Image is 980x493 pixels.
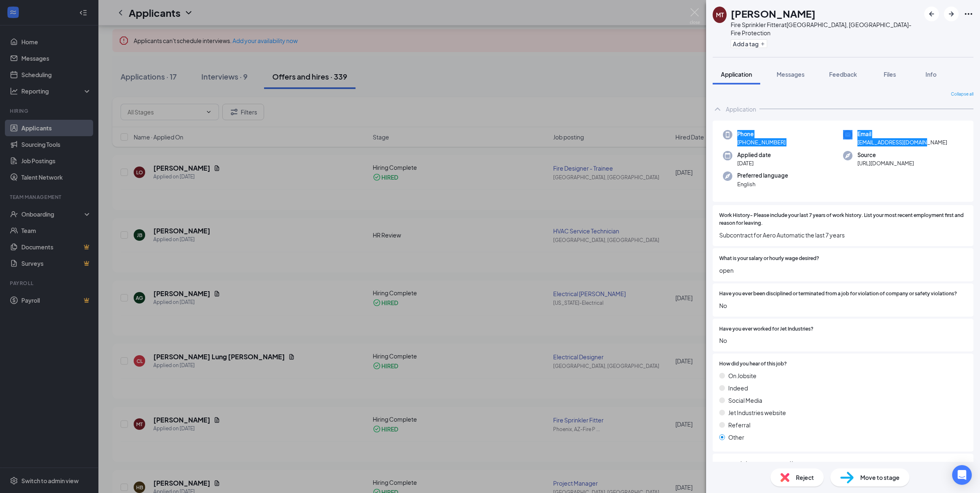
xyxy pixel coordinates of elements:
[728,433,744,442] span: Other
[728,383,748,393] span: Indeed
[884,71,896,78] span: Files
[857,130,947,138] span: Email
[719,360,787,368] span: How did you hear of this job?
[719,460,839,468] span: If Referral please state first and last name of person.
[719,231,967,240] span: Subcontract for Aero Automatic the last 7 years
[728,420,750,429] span: Referral
[737,130,786,138] span: Phone
[857,151,914,159] span: Source
[796,473,814,482] span: Reject
[924,7,939,21] button: ArrowLeftNew
[719,290,957,298] span: Have you ever been disciplined or terminated from a job for violation of company or safety violat...
[719,255,819,262] span: What is your salary or hourly wage desired?
[731,7,816,21] h1: [PERSON_NAME]
[713,104,722,114] svg: ChevronUp
[719,212,967,227] span: Work History- Please include your last 7 years of work history. List your most recent employment ...
[857,159,914,167] span: [URL][DOMAIN_NAME]
[737,171,788,180] span: Preferred language
[731,39,767,48] button: PlusAdd a tag
[946,9,956,19] svg: ArrowRight
[719,336,967,345] span: No
[964,9,973,19] svg: Ellipses
[944,7,959,21] button: ArrowRight
[719,301,967,310] span: No
[728,408,786,417] span: Jet Industries website
[726,105,756,113] div: Application
[731,21,920,37] div: Fire Sprinkler Fitter at [GEOGRAPHIC_DATA], [GEOGRAPHIC_DATA]-Fire Protection
[951,91,973,98] span: Collapse all
[925,71,937,78] span: Info
[760,41,765,46] svg: Plus
[719,325,814,333] span: Have you ever worked for Jet Industries?
[737,138,786,146] span: [PHONE_NUMBER]
[829,71,857,78] span: Feedback
[737,151,771,159] span: Applied date
[728,371,757,380] span: On Jobsite
[721,71,752,78] span: Application
[952,465,972,485] div: Open Intercom Messenger
[860,473,900,482] span: Move to stage
[737,180,788,188] span: English
[716,11,724,19] div: MT
[737,159,771,167] span: [DATE]
[719,266,967,275] span: open
[777,71,805,78] span: Messages
[728,396,762,405] span: Social Media
[857,138,947,146] span: [EMAIL_ADDRESS][DOMAIN_NAME]
[927,9,937,19] svg: ArrowLeftNew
